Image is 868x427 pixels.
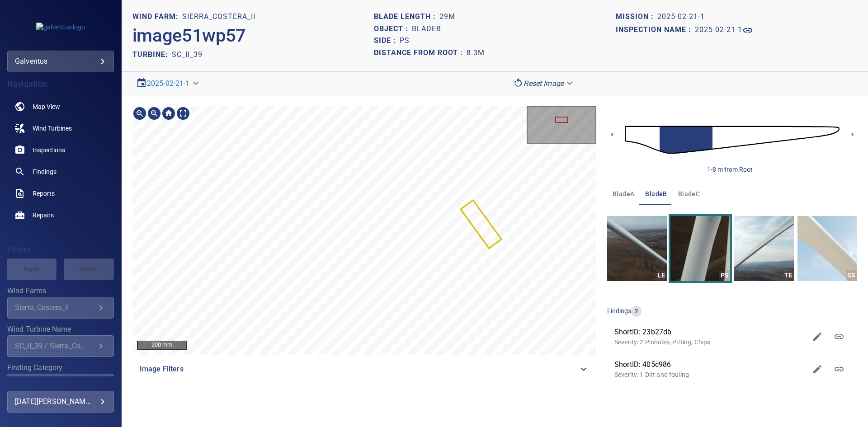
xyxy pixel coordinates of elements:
div: SC_II_39 / Sierra_Costera_II [15,342,95,350]
a: 2025-02-21-1 [147,79,190,88]
div: Finding Category [7,374,114,395]
span: ShortID: 405c986 [614,359,807,370]
a: SS [797,216,857,281]
h1: Inspection name : [616,26,695,34]
label: Wind Turbine Name [7,326,114,333]
span: Findings [33,167,57,176]
h1: 8.3m [467,49,485,57]
div: galventus [7,51,114,72]
a: TE [734,216,793,281]
h2: SC_II_39 [172,50,203,59]
div: Wind Turbine Name [7,335,114,357]
h1: PS [400,37,410,45]
div: Toggle full page [176,106,190,121]
div: 1-8 m from Root [707,165,753,174]
div: galventus [15,54,106,69]
div: Zoom out [147,106,161,121]
p: Severity: 2 Pinholes, Pitting, Chips [614,338,807,347]
div: PS [719,270,730,281]
h1: Sierra_Costera_II [182,13,255,21]
h1: Side : [374,37,400,45]
div: Zoom in [132,106,147,121]
span: Reports [33,189,55,198]
img: d [625,114,840,166]
a: findings noActive [7,161,114,183]
span: ShortID: 23b27db [614,327,807,338]
h1: Object : [374,25,412,33]
a: LE [607,216,667,281]
a: inspections noActive [7,139,114,161]
span: Image Filters [140,364,578,375]
h4: Filters [7,245,114,254]
div: SS [846,270,857,281]
div: Image Filters [132,358,596,380]
h1: Distance from root : [374,49,467,57]
h2: TURBINE: [132,50,172,59]
div: Sierra_Costera_II [15,303,95,312]
div: Wind Farms [7,297,114,319]
h2: image51wp57 [132,25,246,47]
h1: 29m [439,13,455,21]
span: findings [607,307,631,314]
p: Severity: 1 Dirt and fouling [614,370,807,379]
a: windturbines noActive [7,117,114,139]
div: 2025-02-21-1 [132,75,204,91]
div: TE [783,270,794,281]
h1: bladeB [412,25,441,33]
span: Repairs [33,211,54,220]
span: 2 [631,307,642,316]
label: Wind Farms [7,287,114,295]
span: bladeA [613,188,634,200]
h1: Blade length : [374,13,439,21]
span: Inspections [33,145,65,155]
div: Reset Image [509,75,578,91]
h1: 2025-02-21-1 [657,13,705,21]
img: galventus-logo [36,23,85,32]
h1: WIND FARM: [132,13,182,21]
h1: Mission : [616,13,657,21]
a: 2025-02-21-1 [695,25,753,36]
label: Finding Category [7,364,114,371]
a: repairs noActive [7,204,114,226]
h4: Navigation [7,80,114,89]
a: reports noActive [7,183,114,204]
a: map noActive [7,96,114,117]
div: [DATE][PERSON_NAME] [15,394,106,409]
span: Wind Turbines [33,124,72,133]
a: PS [670,216,730,281]
span: bladeC [678,188,700,200]
h1: 2025-02-21-1 [695,26,742,34]
span: bladeB [645,188,667,200]
div: Go home [161,106,176,121]
div: LE [656,270,667,281]
em: Reset Image [524,79,564,88]
span: Map View [33,102,60,111]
